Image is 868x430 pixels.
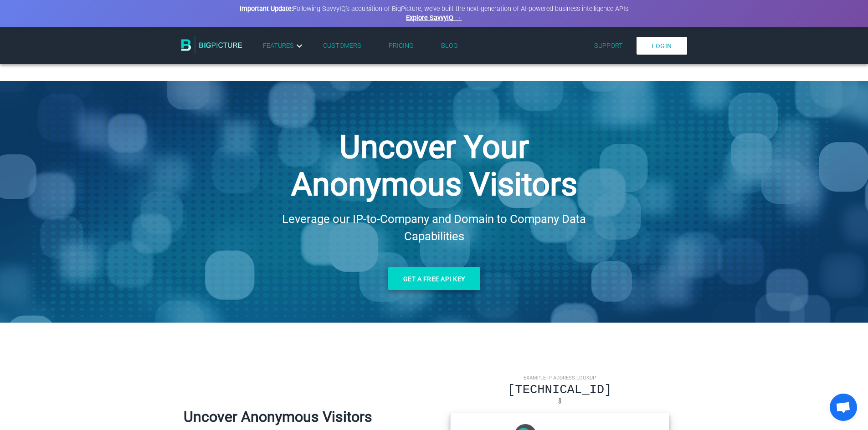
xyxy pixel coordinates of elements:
[450,383,670,397] div: [TECHNICAL_ID]
[263,210,605,245] h2: Leverage our IP-to-Company and Domain to Company Data Capabilities
[263,40,305,51] a: Features
[184,408,427,425] h2: Uncover Anonymous Visitors
[181,36,242,54] img: BigPicture.io
[450,374,670,383] div: Example IP Address Lookup
[263,128,605,203] h1: Uncover Your Anonymous Visitors
[830,394,857,421] div: Open chat
[388,267,480,290] a: Get a free API key
[637,37,687,55] a: Login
